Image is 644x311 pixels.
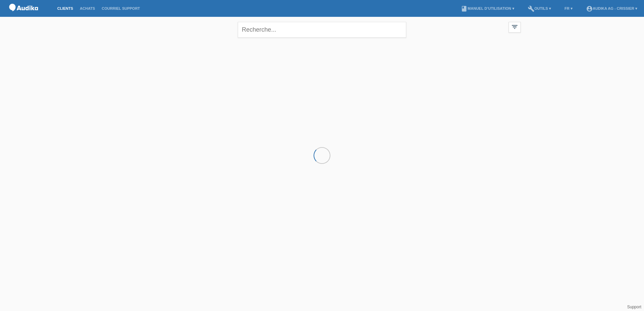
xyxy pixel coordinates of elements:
a: buildOutils ▾ [524,6,554,10]
a: Achats [76,6,98,10]
a: FR ▾ [561,6,576,10]
a: account_circleAudika AG - Crissier ▾ [583,6,641,10]
a: Courriel Support [98,6,143,10]
a: Support [627,305,641,309]
a: POS — MF Group [7,13,40,18]
i: build [528,5,535,12]
i: book [461,5,468,12]
a: bookManuel d’utilisation ▾ [457,6,517,10]
a: Clients [54,6,76,10]
i: filter_list [511,23,518,31]
input: Recherche... [238,22,406,38]
i: account_circle [586,5,593,12]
